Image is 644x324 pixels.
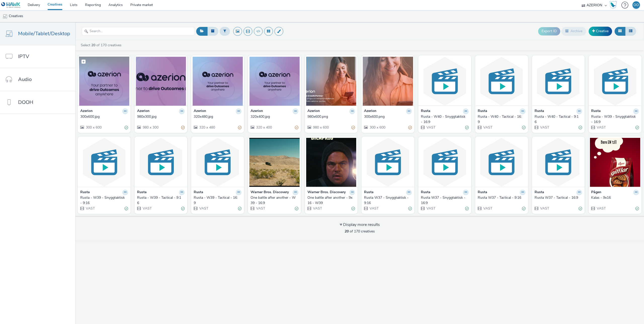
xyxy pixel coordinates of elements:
span: 980 x 600 [312,125,329,130]
div: Valid [125,125,128,130]
span: VAST [199,206,208,211]
div: 320x480.jpg [194,114,239,119]
div: Valid [125,206,128,211]
div: Rusta - W40 - Tactical - 9:16 [535,114,580,125]
div: Valid [351,206,355,211]
img: Rusta - W39 - Tactical - 9:16 visual [136,138,186,187]
button: Grid [615,27,625,35]
span: VAST [540,206,549,211]
div: 300x600.jpg [80,114,126,119]
a: Hawk Academy [609,1,619,9]
img: Rusta - W40 - Tactical - 9:16 visual [533,57,584,106]
button: Table [625,27,636,35]
span: 300 x 600 [85,125,102,130]
strong: Rusta [421,108,430,114]
span: VAST [369,206,379,211]
a: 300x600.jpg [80,114,128,119]
a: 980x300.jpg [137,114,185,119]
strong: Rusta [478,190,487,195]
div: Partially valid [238,125,242,130]
strong: Pågen [591,190,601,195]
a: One battle after another - W39 - 16:9 [251,195,298,206]
div: Valid [579,125,582,130]
strong: Rusta [194,190,203,195]
span: VAST [483,125,492,130]
div: Rusta W37 - Snyggtaktisk - 9:16 [364,195,410,206]
strong: 20 [345,229,349,234]
img: 980x600.png visual [306,57,356,106]
div: Hawk Academy [609,1,617,9]
a: Rusta - W40 - Tactical - 16:9 [478,114,526,125]
div: Rusta - W39 - Snyggtaktisk - 16:9 [591,114,637,125]
span: IPTV [18,53,29,60]
div: Rusta - W39 - Tactical - 16:9 [194,195,239,206]
img: Rusta - W40 - Tactical - 16:9 visual [476,57,527,106]
strong: Azerion [307,108,320,114]
a: Rusta - W39 - Tactical - 16:9 [194,195,242,206]
img: Rusta - W39 - Snyggtaktisk - 9:16 visual [79,138,129,187]
div: Display more results [340,222,380,228]
div: 980x300.jpg [137,114,183,119]
a: Creative [589,27,612,36]
strong: 20 [91,43,95,48]
div: One battle after another - 9x16 - W39 [307,195,353,206]
a: Rusta - W39 - Snyggtaktisk - 9:16 [80,195,128,206]
span: VAST [426,125,435,130]
div: Partially valid [181,125,185,130]
a: Rusta W37 - Tactical - 9:16 [478,195,526,200]
div: Valid [635,206,639,211]
input: Search... [82,27,195,36]
div: Valid [408,206,412,211]
strong: Rusta [137,190,147,195]
strong: Azerion [364,108,376,114]
div: Partially valid [295,125,298,130]
span: VAST [142,206,152,211]
img: 980x300.jpg visual [136,57,186,106]
a: Kalas - 9x16 [591,195,639,200]
div: Valid [465,125,469,130]
strong: Rusta [535,190,544,195]
div: Rusta - W40 - Snyggtaktisk - 16:9 [421,114,467,125]
span: VAST [256,206,265,211]
img: Rusta W37 - Snyggtaktisk - 16:9 visual [420,138,470,187]
div: Rusta - W40 - Tactical - 16:9 [478,114,524,125]
div: OO [633,1,639,9]
button: Archive [561,27,586,35]
button: Export ID [538,27,560,35]
img: 300x600.png visual [363,57,413,106]
a: Rusta - W39 - Snyggtaktisk - 16:9 [591,114,639,125]
a: Rusta W37 - Tactical - 16:9 [535,195,582,200]
div: Partially valid [351,125,355,130]
strong: Warner Bros. Discovery [251,190,289,195]
img: undefined Logo [1,2,21,8]
img: Rusta - W39 - Snyggtaktisk - 16:9 visual [590,57,640,106]
span: VAST [596,125,606,130]
strong: Rusta [535,108,544,114]
a: Rusta - W40 - Snyggtaktisk - 16:9 [421,114,469,125]
a: 320x400.jpg [251,114,298,119]
strong: Azerion [194,108,206,114]
a: Rusta - W39 - Tactical - 9:16 [137,195,185,206]
div: Rusta W37 - Tactical - 9:16 [478,195,524,200]
div: One battle after another - W39 - 16:9 [251,195,296,206]
div: 980x600.png [307,114,353,119]
div: Valid [522,125,526,130]
strong: Rusta [364,190,374,195]
span: DOOH [18,99,33,106]
span: of 170 creatives [345,229,375,234]
strong: Rusta [421,190,430,195]
div: Rusta W37 - Snyggtaktisk - 16:9 [421,195,467,206]
span: Mobile/Tablet/Desktop [18,30,70,37]
a: Rusta - W40 - Tactical - 9:16 [535,114,582,125]
img: mobile [3,14,8,19]
div: Valid [295,206,298,211]
span: VAST [85,206,95,211]
img: Rusta W37 - Tactical - 9:16 visual [476,138,527,187]
div: Valid [238,206,242,211]
strong: Azerion [137,108,149,114]
div: Kalas - 9x16 [591,195,637,200]
div: Valid [635,125,639,130]
a: One battle after another - 9x16 - W39 [307,195,355,206]
img: Rusta - W39 - Tactical - 16:9 visual [192,138,243,187]
img: Kalas - 9x16 visual [590,138,640,187]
